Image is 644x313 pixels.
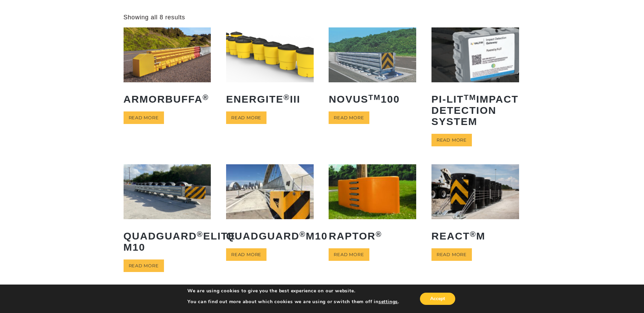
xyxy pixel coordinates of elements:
[197,230,203,238] sup: ®
[124,88,211,110] h2: ArmorBuffa
[329,225,416,247] h2: RAPTOR
[187,288,399,294] p: We are using cookies to give you the best experience on our website.
[431,164,519,246] a: REACT®M
[226,248,266,261] a: Read more about “QuadGuard® M10”
[226,225,314,247] h2: QuadGuard M10
[329,111,369,124] a: Read more about “NOVUSTM 100”
[379,299,398,305] button: settings
[124,111,164,124] a: Read more about “ArmorBuffa®”
[329,248,369,261] a: Read more about “RAPTOR®”
[464,93,476,102] sup: TM
[431,248,472,261] a: Read more about “REACT® M”
[203,93,209,102] sup: ®
[368,93,381,102] sup: TM
[420,293,455,305] button: Accept
[431,88,519,132] h2: PI-LIT Impact Detection System
[226,164,314,246] a: QuadGuard®M10
[226,111,266,124] a: Read more about “ENERGITE® III”
[124,27,211,109] a: ArmorBuffa®
[376,230,382,238] sup: ®
[226,27,314,109] a: ENERGITE®III
[124,225,211,258] h2: QuadGuard Elite M10
[124,14,185,21] p: Showing all 8 results
[329,27,416,109] a: NOVUSTM100
[470,230,476,238] sup: ®
[124,164,211,257] a: QuadGuard®Elite M10
[431,27,519,132] a: PI-LITTMImpact Detection System
[431,225,519,247] h2: REACT M
[329,88,416,110] h2: NOVUS 100
[431,134,472,146] a: Read more about “PI-LITTM Impact Detection System”
[329,164,416,246] a: RAPTOR®
[187,299,399,305] p: You can find out more about which cookies we are using or switch them off in .
[124,259,164,272] a: Read more about “QuadGuard® Elite M10”
[299,230,306,238] sup: ®
[283,93,290,102] sup: ®
[226,88,314,110] h2: ENERGITE III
